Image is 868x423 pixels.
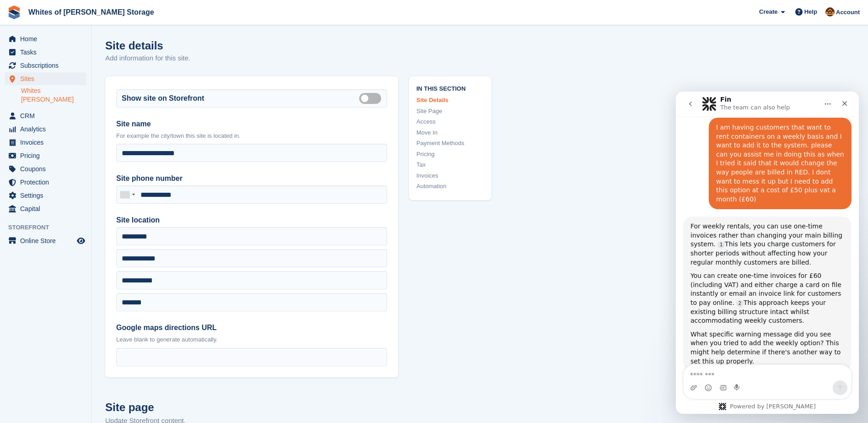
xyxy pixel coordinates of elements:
[20,33,75,45] span: Home
[5,163,86,175] a: menu
[825,7,835,16] img: Eddie White
[20,202,75,215] span: Capital
[416,139,484,148] a: Payment Methods
[416,128,484,137] a: Move In
[8,223,91,232] span: Storefront
[5,109,86,122] a: menu
[836,8,860,17] span: Account
[416,84,484,92] span: In this section
[416,96,484,105] a: Site Details
[7,5,21,19] img: stora-icon-8386f47178a22dfd0bd8f6a31ec36ba5ce8667c1dd55bd0f319d3a0aa187defe.svg
[5,149,86,162] a: menu
[5,46,86,59] a: menu
[116,322,387,333] label: Google maps directions URL
[21,87,86,104] a: Whites [PERSON_NAME]
[105,39,190,52] h1: Site details
[116,131,387,141] p: For example the city/town this site is located in.
[20,163,75,175] span: Coupons
[416,150,484,159] a: Pricing
[20,176,75,189] span: Protection
[5,72,86,85] a: menu
[20,123,75,136] span: Analytics
[20,189,75,202] span: Settings
[804,7,817,16] span: Help
[5,136,86,149] a: menu
[20,149,75,162] span: Pricing
[116,119,387,130] label: Site name
[25,5,158,20] a: Whites of [PERSON_NAME] Storage
[116,173,387,184] label: Site phone number
[676,92,859,414] iframe: Intercom live chat
[105,399,398,416] h2: Site page
[359,98,385,99] label: Is public
[5,33,86,45] a: menu
[20,234,75,247] span: Online Store
[75,235,86,246] a: Preview store
[416,182,484,191] a: Automation
[116,335,387,344] p: Leave blank to generate automatically.
[759,7,777,16] span: Create
[416,171,484,180] a: Invoices
[20,46,75,59] span: Tasks
[5,176,86,189] a: menu
[416,160,484,169] a: Tax
[116,215,387,226] label: Site location
[122,93,204,104] label: Show site on Storefront
[105,53,190,64] p: Add information for this site.
[5,234,86,247] a: menu
[416,117,484,126] a: Access
[20,72,75,85] span: Sites
[5,189,86,202] a: menu
[20,136,75,149] span: Invoices
[20,109,75,122] span: CRM
[5,59,86,72] a: menu
[416,107,484,116] a: Site Page
[20,59,75,72] span: Subscriptions
[5,123,86,136] a: menu
[5,202,86,215] a: menu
